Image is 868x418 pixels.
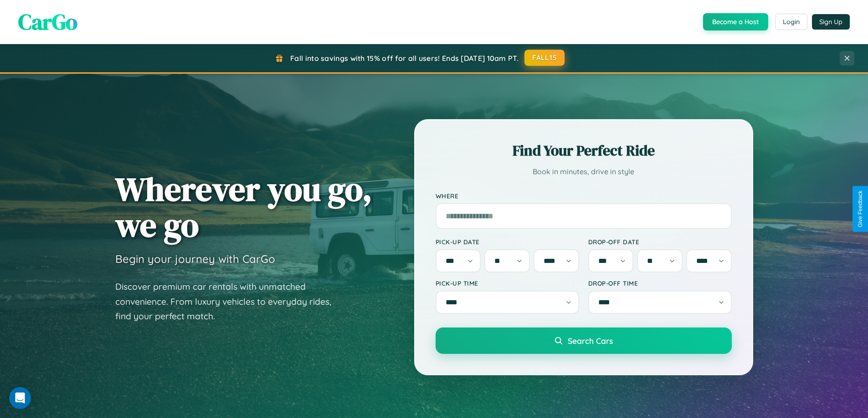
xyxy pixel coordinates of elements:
label: Where [436,192,732,200]
div: Give Feedback [857,191,863,227]
label: Pick-up Date [436,238,579,246]
span: Fall into savings with 15% off for all users! Ends [DATE] 10am PT. [290,54,519,63]
p: Book in minutes, drive in style [436,165,732,178]
h2: Find Your Perfect Ride [436,141,732,161]
h1: Wherever you go, we go [115,171,372,243]
h3: Begin your journey with CarGo [115,252,275,266]
button: Sign Up [812,14,850,30]
button: Login [775,14,807,30]
label: Pick-up Time [436,279,579,287]
button: Search Cars [436,327,732,354]
button: FALL15 [524,50,565,66]
span: Search Cars [568,336,613,346]
label: Drop-off Date [588,238,732,246]
label: Drop-off Time [588,279,732,287]
div: Open Intercom Messenger [9,387,31,409]
p: Discover premium car rentals with unmatched convenience. From luxury vehicles to everyday rides, ... [115,279,343,324]
span: CarGo [18,7,77,37]
button: Become a Host [703,13,768,30]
